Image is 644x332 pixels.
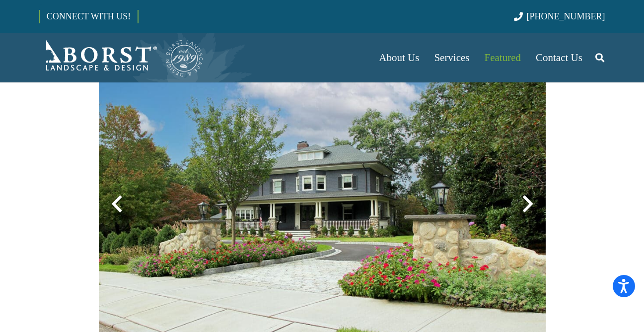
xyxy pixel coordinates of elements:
[528,33,590,82] a: Contact Us
[527,11,605,21] span: [PHONE_NUMBER]
[590,45,610,70] a: Search
[40,4,138,28] a: CONNECT WITH US!
[477,33,528,82] a: Featured
[427,33,477,82] a: Services
[39,38,204,77] a: Borst-Logo
[434,52,469,64] span: Services
[514,11,605,21] a: [PHONE_NUMBER]
[379,52,419,64] span: About Us
[536,52,582,64] span: Contact Us
[485,52,521,64] span: Featured
[371,33,427,82] a: About Us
